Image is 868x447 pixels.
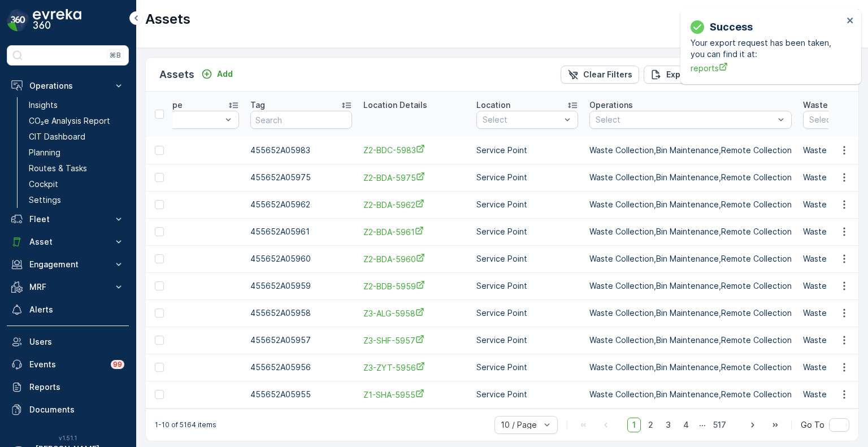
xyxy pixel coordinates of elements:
[589,199,792,210] p: Waste Collection,Bin Maintenance,Remote Collection
[363,253,465,265] a: Z2-BDA-5960
[29,99,58,111] p: Insights
[145,10,190,28] p: Assets
[137,199,239,210] p: 1100L
[155,146,164,155] div: Toggle Row Selected
[708,418,731,432] span: 517
[363,199,465,211] span: Z2-BDA-5962
[7,253,129,276] button: Engagement
[476,253,578,264] p: Service Point
[250,362,352,373] p: 455652A05956
[627,418,641,432] span: 1
[476,280,578,292] p: Service Point
[29,381,124,393] p: Reports
[24,145,129,160] a: Planning
[155,254,164,263] div: Toggle Row Selected
[589,145,792,156] p: Waste Collection,Bin Maintenance,Remote Collection
[29,404,124,415] p: Documents
[363,335,465,346] span: Z3-SHF-5957
[110,51,121,60] p: ⌘B
[29,359,104,370] p: Events
[137,389,239,400] p: 1100L
[476,362,578,373] p: Service Point
[137,362,239,373] p: 240L
[144,114,222,125] p: Select
[155,309,164,318] div: Toggle Row Selected
[363,144,465,156] a: Z2-BDC-5983
[24,192,129,208] a: Settings
[363,99,427,111] p: Location Details
[7,435,129,441] span: v 1.51.1
[250,145,352,156] p: 455652A05983
[363,307,465,319] a: Z3-ALG-5958
[155,420,216,429] p: 1-10 of 5164 items
[483,114,561,125] p: Select
[250,111,352,129] input: Search
[699,418,706,432] p: ...
[589,335,792,346] p: Waste Collection,Bin Maintenance,Remote Collection
[678,418,694,432] span: 4
[589,172,792,183] p: Waste Collection,Bin Maintenance,Remote Collection
[589,226,792,237] p: Waste Collection,Bin Maintenance,Remote Collection
[803,99,850,111] p: Waste Type
[363,226,465,238] a: Z2-BDA-5961
[250,199,352,210] p: 455652A05962
[476,389,578,400] p: Service Point
[661,418,676,432] span: 3
[137,307,239,319] p: 1100L
[250,307,352,319] p: 455652A05958
[589,253,792,264] p: Waste Collection,Bin Maintenance,Remote Collection
[217,68,233,80] p: Add
[250,253,352,264] p: 455652A05960
[847,16,854,27] button: close
[155,363,164,372] div: Toggle Row Selected
[113,360,122,369] p: 99
[155,336,164,345] div: Toggle Row Selected
[476,335,578,346] p: Service Point
[7,298,129,321] a: Alerts
[691,62,843,74] a: reports
[33,9,81,32] img: logo_dark-DEwI_e13.png
[7,398,129,421] a: Documents
[476,99,510,111] p: Location
[710,19,753,35] p: Success
[363,389,465,401] a: Z1-SHA-5955
[155,200,164,209] div: Toggle Row Selected
[29,131,85,142] p: CIT Dashboard
[363,172,465,184] span: Z2-BDA-5975
[7,231,129,253] button: Asset
[643,418,658,432] span: 2
[137,145,239,156] p: 1100L
[589,280,792,292] p: Waste Collection,Bin Maintenance,Remote Collection
[7,353,129,376] a: Events99
[24,113,129,129] a: CO₂e Analysis Report
[476,307,578,319] p: Service Point
[155,173,164,182] div: Toggle Row Selected
[7,376,129,398] a: Reports
[250,280,352,292] p: 455652A05959
[596,114,774,125] p: Select
[363,362,465,374] span: Z3-ZYT-5956
[561,66,639,84] button: Clear Filters
[29,236,106,248] p: Asset
[137,226,239,237] p: 240L
[801,419,824,431] span: Go To
[29,115,110,127] p: CO₂e Analysis Report
[29,80,106,92] p: Operations
[29,179,58,190] p: Cockpit
[589,389,792,400] p: Waste Collection,Bin Maintenance,Remote Collection
[363,280,465,292] a: Z2-BDB-5959
[666,69,692,80] p: Export
[29,163,87,174] p: Routes & Tasks
[7,276,129,298] button: MRF
[250,99,265,111] p: Tag
[29,259,106,270] p: Engagement
[29,281,106,293] p: MRF
[155,227,164,236] div: Toggle Row Selected
[250,335,352,346] p: 455652A05957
